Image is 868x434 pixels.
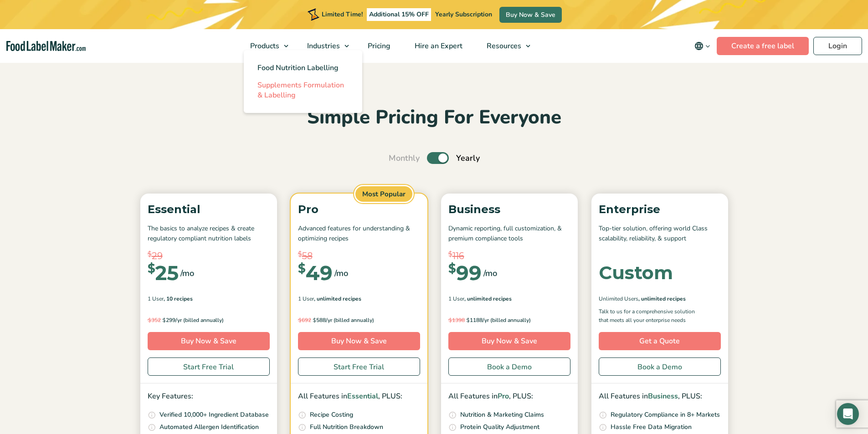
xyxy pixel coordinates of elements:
[638,295,686,303] span: , Unlimited Recipes
[302,249,313,263] span: 58
[298,357,420,376] a: Start Free Trial
[599,264,673,282] div: Custom
[448,317,465,324] del: 1398
[448,391,570,403] p: All Features in , PLUS:
[310,410,353,420] p: Recipe Costing
[498,391,509,401] span: Pro
[247,41,280,51] span: Products
[148,224,270,244] p: The basics to analyze recipes & create regulatory compliant nutrition labels
[244,59,362,77] a: Food Nutrition Labelling
[475,29,535,63] a: Resources
[148,391,270,403] p: Key Features:
[347,391,378,401] span: Essential
[314,295,361,303] span: , Unlimited Recipes
[435,10,492,19] span: Yearly Subscription
[452,249,464,263] span: 116
[356,29,401,63] a: Pricing
[298,317,311,324] del: 692
[484,41,522,51] span: Resources
[599,295,638,303] span: Unlimited Users
[403,29,473,63] a: Hire an Expert
[334,267,348,280] span: /mo
[483,267,497,280] span: /mo
[389,152,420,164] span: Monthly
[599,224,721,244] p: Top-tier solution, offering world Class scalability, reliability, & support
[148,316,270,325] p: 299/yr (billed annually)
[354,185,414,204] span: Most Popular
[257,80,344,100] span: Supplements Formulation & Labelling
[599,391,721,403] p: All Features in , PLUS:
[611,422,692,432] p: Hassle Free Data Migration
[412,41,463,51] span: Hire an Expert
[448,295,464,303] span: 1 User
[448,224,570,244] p: Dynamic reporting, full customization, & premium compliance tools
[456,152,480,164] span: Yearly
[448,249,452,260] span: $
[448,357,570,376] a: Book a Demo
[295,29,354,63] a: Industries
[244,77,362,104] a: Supplements Formulation & Labelling
[837,403,859,425] div: Open Intercom Messenger
[448,201,570,218] p: Business
[159,422,259,432] p: Automated Allergen Identification
[298,249,302,260] span: $
[365,41,391,51] span: Pricing
[466,317,470,323] span: $
[599,201,721,218] p: Enterprise
[464,295,512,303] span: , Unlimited Recipes
[298,201,420,218] p: Pro
[164,295,193,303] span: , 10 Recipes
[298,224,420,244] p: Advanced features for understanding & optimizing recipes
[298,263,333,283] div: 49
[136,105,733,130] h2: Simple Pricing For Everyone
[427,152,449,164] label: Toggle
[322,10,363,19] span: Limited Time!
[159,410,269,420] p: Verified 10,000+ Ingredient Database
[298,391,420,403] p: All Features in , PLUS:
[148,295,164,303] span: 1 User
[298,295,314,303] span: 1 User
[648,391,678,401] span: Business
[298,263,306,275] span: $
[313,317,316,323] span: $
[298,332,420,350] a: Buy Now & Save
[148,317,161,324] del: 352
[499,7,562,23] a: Buy Now & Save
[304,41,341,51] span: Industries
[611,410,720,420] p: Regulatory Compliance in 8+ Markets
[448,332,570,350] a: Buy Now & Save
[180,267,194,280] span: /mo
[298,317,302,323] span: $
[148,332,270,350] a: Buy Now & Save
[152,249,163,263] span: 29
[310,422,383,432] p: Full Nutrition Breakdown
[257,63,339,73] span: Food Nutrition Labelling
[367,8,431,21] span: Additional 15% OFF
[460,410,544,420] p: Nutrition & Marketing Claims
[599,332,721,350] a: Get a Quote
[162,317,166,323] span: $
[148,357,270,376] a: Start Free Trial
[148,201,270,218] p: Essential
[148,263,179,283] div: 25
[599,307,704,325] p: Talk to us for a comprehensive solution that meets all your enterprise needs
[448,263,456,275] span: $
[813,37,862,55] a: Login
[599,357,721,376] a: Book a Demo
[298,316,420,325] p: 588/yr (billed annually)
[148,317,151,323] span: $
[148,249,152,260] span: $
[148,263,155,275] span: $
[448,316,570,325] p: 1188/yr (billed annually)
[448,263,482,283] div: 99
[460,422,539,432] p: Protein Quality Adjustment
[717,37,809,55] a: Create a free label
[238,29,293,63] a: Products
[448,317,452,323] span: $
